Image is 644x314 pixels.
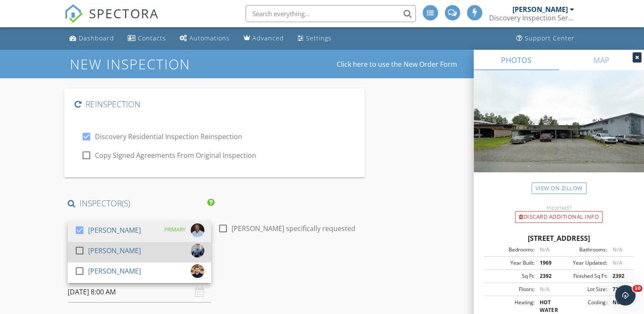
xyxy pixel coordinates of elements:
a: View on Zillow [532,183,587,194]
a: Advanced [240,31,287,46]
label: [PERSON_NAME] specifically requested [232,224,355,233]
div: Lot Size: [559,285,607,293]
label: Discovery Residential Inspection Reinspection [95,132,242,141]
div: Incorrect? [474,204,644,211]
div: Automations [189,34,230,42]
a: SPECTORA [64,11,159,29]
div: Finished Sq Ft: [559,272,607,280]
input: Search everything... [246,5,416,22]
img: The Best Home Inspection Software - Spectora [64,4,83,23]
a: Contacts [124,31,169,46]
div: [PERSON_NAME] [88,244,141,257]
div: Sq Ft: [487,272,535,280]
img: e44247eb5d754dae85a57f7dac8df971.jpeg [191,244,204,257]
div: Dashboard [79,34,114,42]
h4: Date/Time [68,265,361,276]
h4: Reinspection [74,99,140,110]
iframe: Intercom live chat [615,285,635,305]
div: 2392 [607,272,631,280]
div: PRIMARY [164,223,186,236]
span: N/A [612,259,622,266]
h1: New Inspection [70,57,258,71]
h4: INSPECTOR(S) [68,198,215,209]
img: streetview [474,70,644,193]
a: Dashboard [66,31,117,46]
a: Support Center [513,31,578,46]
div: Discard Additional info [515,211,603,223]
div: Floors: [487,285,535,293]
div: Bedrooms: [487,246,535,254]
span: N/A [540,246,550,253]
a: PHOTOS [474,50,559,70]
div: Year Built: [487,259,535,267]
div: HOT WATER [535,299,559,314]
div: 1969 [535,259,559,267]
a: Settings [294,31,335,46]
span: SPECTORA [89,4,159,22]
div: [PERSON_NAME] [88,264,141,278]
div: Cooling: [559,299,607,314]
div: 2392 [535,272,559,280]
div: Heating: [487,299,535,314]
span: N/A [612,246,622,253]
a: Click here to use the New Order Form [337,61,457,68]
div: Support Center [525,34,575,42]
div: 7380 [607,285,631,293]
img: david.jpg [191,223,204,237]
div: [PERSON_NAME] [88,223,141,237]
span: N/A [540,285,550,293]
div: NONE [607,299,631,314]
div: Advanced [252,34,284,42]
span: 10 [633,285,642,292]
div: Contacts [138,34,166,42]
div: [PERSON_NAME] [512,5,568,14]
input: Select date [68,282,211,303]
div: Year Updated: [559,259,607,267]
label: Copy Signed Agreements From Original Inspection [95,151,256,160]
div: [STREET_ADDRESS] [484,233,634,243]
div: Bathrooms: [559,246,607,254]
a: MAP [559,50,644,70]
div: Settings [306,34,332,42]
img: 45532e3d26bb4d59a13f8e15856718ef.jpeg [191,264,204,278]
div: Discovery Inspection Services [489,14,574,22]
a: Automations (Advanced) [176,31,233,46]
